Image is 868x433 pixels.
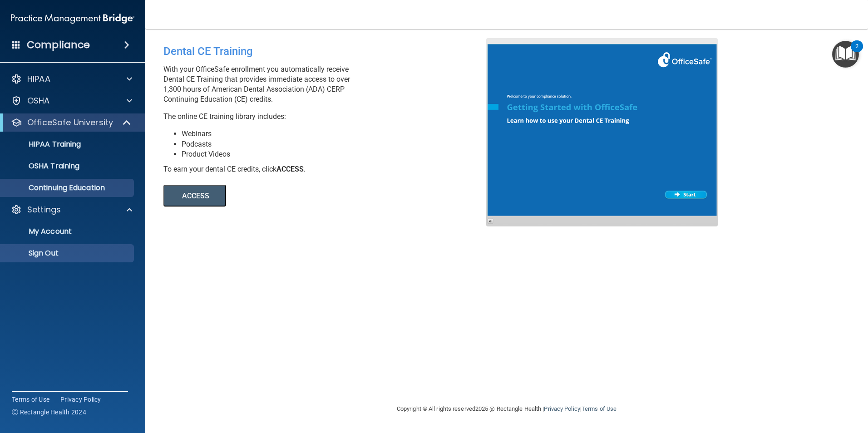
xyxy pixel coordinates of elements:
a: Privacy Policy [60,395,101,404]
a: HIPAA [11,74,132,84]
p: With your OfficeSafe enrollment you automatically receive Dental CE Training that provides immedi... [163,64,493,104]
button: ACCESS [163,185,226,207]
p: My Account [6,227,130,236]
li: Podcasts [182,139,493,149]
p: OSHA [27,95,50,106]
p: HIPAA Training [6,140,81,149]
iframe: Drift Widget Chat Controller [711,369,857,405]
b: ACCESS [276,165,304,173]
a: OSHA [11,95,132,106]
h4: Compliance [27,39,90,51]
div: 2 [855,46,858,58]
img: PMB logo [11,10,134,28]
span: Ⓒ Rectangle Health 2024 [12,408,86,417]
a: ACCESS [163,193,412,200]
p: Continuing Education [6,183,130,192]
p: Settings [27,204,61,215]
p: Sign Out [6,249,130,258]
a: Terms of Use [582,405,616,412]
p: HIPAA [27,74,50,84]
button: Open Resource Center, 2 new notifications [832,41,859,68]
a: Settings [11,204,132,215]
a: Terms of Use [12,395,49,404]
p: OfficeSafe University [27,117,113,128]
li: Webinars [182,129,493,139]
p: OSHA Training [6,162,79,171]
p: The online CE training library includes: [163,112,493,122]
div: Copyright © All rights reserved 2025 @ Rectangle Health | | [341,394,672,423]
a: Privacy Policy [544,405,580,412]
div: Dental CE Training [163,38,493,64]
a: OfficeSafe University [11,117,132,128]
li: Product Videos [182,149,493,159]
div: To earn your dental CE credits, click . [163,164,493,174]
